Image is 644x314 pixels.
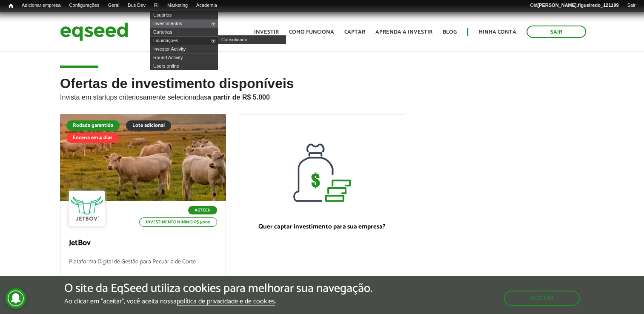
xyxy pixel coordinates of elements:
p: Investimento mínimo: R$ 5.000 [139,217,217,227]
button: Aceitar [504,291,580,306]
a: Configurações [65,2,104,9]
p: Agtech [188,206,217,214]
a: Olá[PERSON_NAME].figueiredo_121199 [526,2,623,9]
div: Rodada garantida [66,120,120,131]
a: Como funciona [289,29,334,35]
a: Marketing [163,2,192,9]
div: Encerra em 4 dias [66,133,119,143]
a: Investir [254,29,279,35]
a: RI [150,2,163,9]
a: Blog [443,29,457,35]
a: Sair [623,2,640,9]
div: Lote adicional [126,120,171,131]
a: Sair [527,26,586,38]
span: Início [9,3,13,9]
img: EqSeed [60,20,128,43]
strong: [PERSON_NAME].figueiredo_121199 [537,3,618,8]
p: Plataforma Digital de Gestão para Pecuária de Corte [69,259,217,277]
p: Invista em startups criteriosamente selecionadas [60,91,584,101]
strong: a partir de R$ 5.000 [207,94,270,101]
p: JetBov [69,239,217,248]
a: Adicionar empresa [17,2,65,9]
a: política de privacidade e de cookies [177,298,275,305]
a: Aprenda a investir [375,29,432,35]
a: Captar [344,29,365,35]
a: Geral [103,2,123,9]
h2: Ofertas de investimento disponíveis [60,76,584,114]
a: Minha conta [478,29,516,35]
a: Usuários [150,11,218,19]
p: Quer captar investimento para sua empresa? [248,223,396,231]
a: Início [4,2,17,10]
a: Bus Dev [123,2,150,9]
h5: O site da EqSeed utiliza cookies para melhorar sua navegação. [64,282,372,295]
p: Ao clicar em "aceitar", você aceita nossa . [64,297,372,305]
a: Academia [192,2,221,9]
